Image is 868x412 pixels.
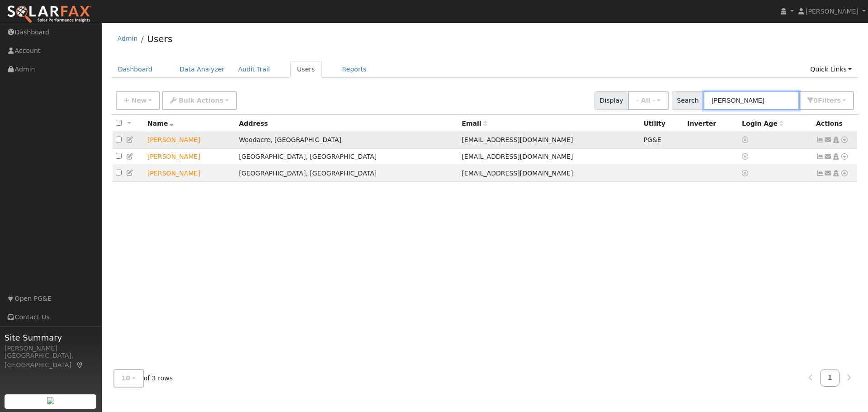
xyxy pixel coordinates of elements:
[837,97,840,104] span: s
[462,153,573,160] span: [EMAIL_ADDRESS][DOMAIN_NAME]
[111,61,160,78] a: Dashboard
[832,170,840,177] a: Login As
[118,35,138,42] a: Admin
[742,136,750,143] a: No login access
[47,397,54,404] img: retrieve
[236,148,458,165] td: [GEOGRAPHIC_DATA], [GEOGRAPHIC_DATA]
[144,165,236,182] td: Lead
[126,153,134,160] a: Edit User
[803,61,859,78] a: Quick Links
[147,33,172,44] a: Users
[816,119,854,128] div: Actions
[687,119,736,128] div: Inverter
[131,97,146,104] span: New
[173,61,231,78] a: Data Analyzer
[799,91,854,110] button: 0Filters
[236,132,458,149] td: Woodacre, [GEOGRAPHIC_DATA]
[816,170,824,177] a: Not connected
[113,369,144,388] button: 10
[144,148,236,165] td: Lead
[824,152,832,161] a: fredwilson954@gmail.com
[126,169,134,176] a: Edit User
[703,91,799,110] input: Search
[144,132,236,149] td: Lead
[824,135,832,145] a: ericgerlachwilson@att.net
[840,135,849,145] a: Other actions
[5,331,97,344] span: Site Summary
[335,61,373,78] a: Reports
[5,344,97,353] div: [PERSON_NAME]
[162,91,236,110] button: Bulk Actions
[290,61,322,78] a: Users
[462,120,487,127] span: Email
[806,8,859,15] span: [PERSON_NAME]
[832,153,840,160] a: Login As
[832,136,840,143] a: Login As
[643,136,661,143] span: PG&E
[179,97,223,104] span: Bulk Actions
[113,369,173,388] span: of 3 rows
[231,61,277,78] a: Audit Trail
[239,119,455,128] div: Address
[840,169,849,178] a: Other actions
[818,97,841,104] span: Filter
[7,5,92,24] img: SolarFax
[643,119,681,128] div: Utility
[742,153,750,160] a: No login access
[116,91,160,110] button: New
[236,165,458,182] td: [GEOGRAPHIC_DATA], [GEOGRAPHIC_DATA]
[816,136,824,143] a: Show Graph
[76,361,84,369] a: Map
[5,351,97,370] div: [GEOGRAPHIC_DATA], [GEOGRAPHIC_DATA]
[824,169,832,178] a: zjwilson09@gmail.com
[742,170,750,177] a: No login access
[628,91,669,110] button: - All -
[672,91,704,110] span: Search
[594,91,628,110] span: Display
[122,374,131,382] span: 10
[840,152,849,161] a: Other actions
[126,136,134,143] a: Edit User
[742,120,783,127] span: Days since last login
[820,369,840,387] a: 1
[462,136,573,143] span: [EMAIL_ADDRESS][DOMAIN_NAME]
[462,170,573,177] span: [EMAIL_ADDRESS][DOMAIN_NAME]
[816,153,824,160] a: Not connected
[147,120,174,127] span: Name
